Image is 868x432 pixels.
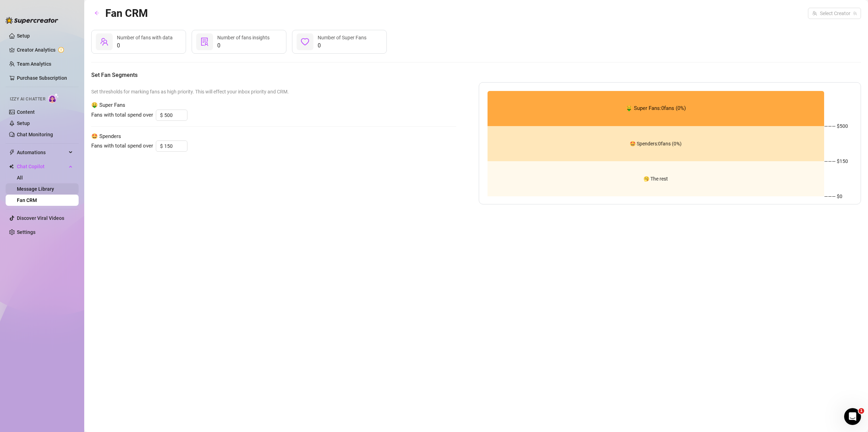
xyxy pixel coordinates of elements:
span: team [100,38,108,46]
span: solution [200,38,209,46]
span: team [853,11,857,15]
a: Content [17,109,35,115]
span: Number of Super Fans [318,35,366,40]
input: 150 [164,141,187,151]
span: 🤑 Super Fans: 0 fans ( 0 %) [626,104,686,113]
span: 0 [318,41,366,50]
h5: Set Fan Segments [91,71,861,79]
iframe: Intercom live chat [844,408,861,425]
span: Fans with total spend over [91,142,153,150]
span: thunderbolt [9,150,15,155]
a: Discover Viral Videos [17,215,64,221]
article: Fan CRM [105,5,148,21]
span: Set thresholds for marking fans as high priority. This will effect your inbox priority and CRM. [91,88,456,96]
span: Chat Copilot [17,161,67,172]
img: AI Chatter [48,93,59,103]
a: Setup [17,120,30,126]
span: 0 [117,41,173,50]
a: Chat Monitoring [17,132,53,137]
span: Fans with total spend over [91,111,153,119]
span: heart [301,38,309,46]
a: Creator Analytics exclamation-circle [17,44,73,55]
span: Automations [17,147,67,158]
img: logo-BBDzfeDw.svg [6,17,58,24]
span: arrow-left [94,11,99,15]
a: Fan CRM [17,197,37,203]
input: 500 [164,110,187,120]
a: Setup [17,33,30,39]
a: Team Analytics [17,61,51,67]
a: All [17,175,23,181]
span: Number of fans with data [117,35,173,40]
img: Chat Copilot [9,164,14,169]
span: 🤩 Spenders [91,132,456,141]
span: Number of fans insights [217,35,270,40]
span: Izzy AI Chatter [10,96,45,103]
a: Settings [17,229,35,235]
span: 🤑 Super Fans [91,101,456,110]
a: Message Library [17,186,54,192]
span: 0 [217,41,270,50]
span: 1 [859,408,864,414]
a: Purchase Subscription [17,72,73,84]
